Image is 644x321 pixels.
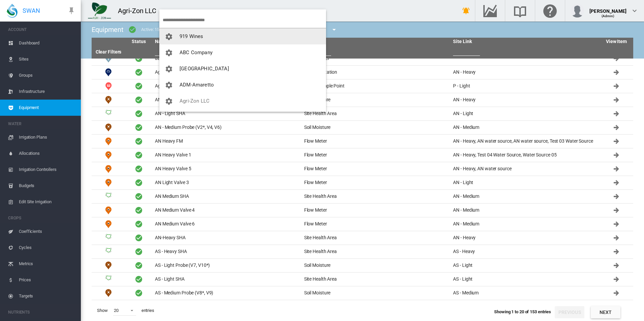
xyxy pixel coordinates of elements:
[159,93,326,109] button: You have 'Admin' permissions to Agri-Zon LLC
[159,61,326,77] button: You have 'Admin' permissions to Adelaide High School
[159,44,326,61] button: You have 'Admin' permissions to ABC Company
[159,109,326,125] button: You have 'Admin' permissions to Alterra Carpenters Beedelup
[165,33,173,41] md-icon: icon-cog
[165,49,173,57] md-icon: icon-cog
[165,97,173,105] md-icon: icon-cog
[180,82,214,88] span: ADM-Amaretto
[180,49,213,56] span: ABC Company
[165,65,173,73] md-icon: icon-cog
[165,81,173,89] md-icon: icon-cog
[180,33,203,39] span: 919 Wines
[159,77,326,93] button: You have 'Admin' permissions to ADM-Amaretto
[180,98,210,104] span: Agri-Zon LLC
[180,66,229,72] span: [GEOGRAPHIC_DATA]
[159,28,326,44] button: You have 'Admin' permissions to 919 Wines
